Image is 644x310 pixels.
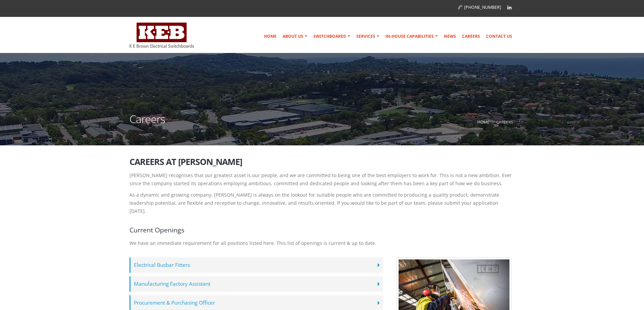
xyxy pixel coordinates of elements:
[483,30,515,43] a: Contact Us
[261,30,279,43] a: Home
[458,4,501,10] a: [PHONE_NUMBER]
[441,30,459,43] a: News
[311,30,353,43] a: Switchboards
[129,257,383,273] label: Electrical Busbar Fitters
[477,119,490,124] a: Home
[459,30,483,43] a: Careers
[129,276,383,292] label: Manufacturing Factory Assistant
[129,157,515,166] h2: Careers at [PERSON_NAME]
[504,2,515,12] a: Linkedin
[129,191,515,215] p: As a dynamic and growing company, [PERSON_NAME] is always on the lookout for suitable people who ...
[129,114,165,133] h1: Careers
[491,118,513,126] li: Careers
[129,225,515,234] h4: Current Openings
[280,30,310,43] a: About Us
[383,30,440,43] a: In-house Capabilities
[129,23,194,48] img: K E Brown Electrical Switchboards
[129,239,515,247] p: We have an immediate requirement for all positions listed here. This list of openings is current ...
[129,171,515,188] p: [PERSON_NAME] recognises that our greatest asset is our people, and we are committed to being one...
[354,30,382,43] a: Services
